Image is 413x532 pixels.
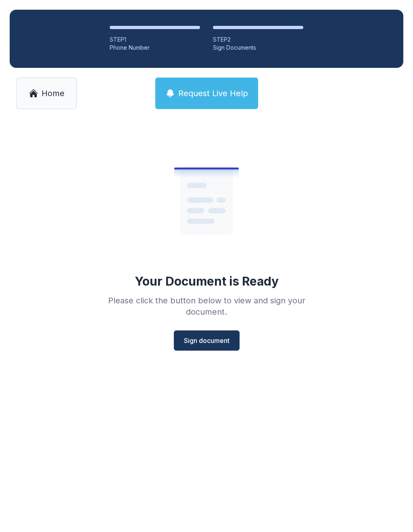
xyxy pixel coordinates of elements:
[184,336,229,345] span: Sign document
[110,44,200,52] div: Phone Number
[213,36,303,44] div: STEP 2
[110,36,200,44] div: STEP 1
[42,88,65,99] span: Home
[213,44,303,52] div: Sign Documents
[90,295,323,318] div: Please click the button below to view and sign your document.
[178,88,248,99] span: Request Live Help
[135,274,279,288] div: Your Document is Ready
